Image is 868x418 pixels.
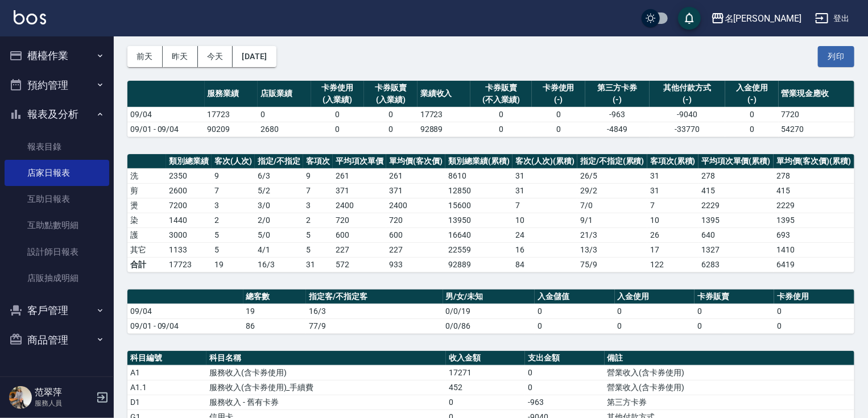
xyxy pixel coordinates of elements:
[212,242,255,257] td: 5
[333,154,386,169] th: 平均項次單價
[367,82,415,94] div: 卡券販賣
[333,183,386,198] td: 371
[311,122,365,136] td: 0
[333,242,386,257] td: 227
[333,227,386,242] td: 600
[364,122,418,136] td: 0
[588,82,647,94] div: 第三方卡券
[577,257,647,272] td: 75/9
[725,107,779,122] td: 0
[166,168,212,183] td: 2350
[647,198,698,213] td: 7
[127,154,854,272] table: a dense table
[9,386,32,409] img: Person
[728,82,776,94] div: 入金使用
[386,198,445,213] td: 2400
[212,168,255,183] td: 9
[445,227,512,242] td: 16640
[512,154,577,169] th: 客次(人次)(累積)
[678,7,701,30] button: save
[615,289,695,304] th: 入金使用
[443,304,535,318] td: 0/0/19
[577,227,647,242] td: 21 / 3
[127,107,205,122] td: 09/04
[14,10,46,24] img: Logo
[698,198,774,213] td: 2229
[314,94,362,106] div: (入業績)
[166,198,212,213] td: 7200
[418,122,471,136] td: 92889
[333,257,386,272] td: 572
[577,198,647,213] td: 7 / 0
[512,213,577,227] td: 10
[386,257,445,272] td: 933
[127,213,166,227] td: 染
[446,380,525,395] td: 452
[577,168,647,183] td: 26 / 5
[386,213,445,227] td: 720
[306,318,443,333] td: 77/9
[127,395,206,409] td: D1
[512,227,577,242] td: 24
[647,257,698,272] td: 122
[698,227,774,242] td: 640
[446,365,525,380] td: 17271
[647,183,698,198] td: 31
[446,395,525,409] td: 0
[35,387,93,398] h5: 范翠萍
[650,107,725,122] td: -9040
[35,398,93,408] p: 服務人員
[127,380,206,395] td: A1.1
[255,257,303,272] td: 16/3
[127,365,206,380] td: A1
[698,168,774,183] td: 278
[445,168,512,183] td: 8610
[577,183,647,198] td: 29 / 2
[774,227,854,242] td: 693
[445,213,512,227] td: 13950
[163,46,198,67] button: 昨天
[470,107,532,122] td: 0
[605,395,854,409] td: 第三方卡券
[532,122,585,136] td: 0
[127,122,205,136] td: 09/01 - 09/04
[127,242,166,257] td: 其它
[512,168,577,183] td: 31
[127,183,166,198] td: 剪
[577,242,647,257] td: 13 / 3
[205,107,258,122] td: 17723
[650,122,725,136] td: -33770
[255,227,303,242] td: 5 / 0
[535,94,582,106] div: (-)
[445,257,512,272] td: 92889
[525,365,604,380] td: 0
[303,168,333,183] td: 9
[605,365,854,380] td: 營業收入(含卡券使用)
[512,198,577,213] td: 7
[577,213,647,227] td: 9 / 1
[205,81,258,107] th: 服務業績
[535,318,614,333] td: 0
[166,227,212,242] td: 3000
[774,318,854,333] td: 0
[774,168,854,183] td: 278
[445,154,512,169] th: 類別總業績(累積)
[774,289,854,304] th: 卡券使用
[446,351,525,366] th: 收入金額
[588,94,647,106] div: (-)
[652,82,722,94] div: 其他付款方式
[127,257,166,272] td: 合計
[698,257,774,272] td: 6283
[127,46,163,67] button: 前天
[212,257,255,272] td: 19
[5,160,109,186] a: 店家日報表
[212,198,255,213] td: 3
[255,168,303,183] td: 6 / 3
[5,212,109,238] a: 互助點數明細
[605,380,854,395] td: 營業收入(含卡券使用)
[212,227,255,242] td: 5
[5,134,109,160] a: 報表目錄
[212,183,255,198] td: 7
[206,380,446,395] td: 服務收入(含卡券使用)_手續費
[706,7,806,30] button: 名[PERSON_NAME]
